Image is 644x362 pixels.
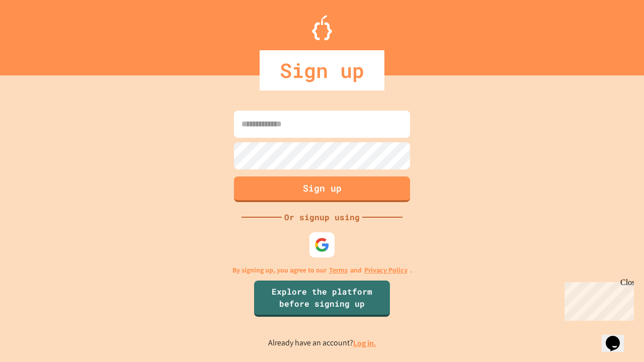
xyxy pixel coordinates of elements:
[254,281,390,317] a: Explore the platform before signing up
[602,322,634,352] iframe: chat widget
[560,278,634,321] iframe: chat widget
[260,50,384,90] div: Sign up
[364,265,408,276] a: Privacy Policy
[234,176,410,202] button: Sign up
[268,337,376,349] p: Already have an account?
[232,265,412,276] p: By signing up, you agree to our and .
[4,4,69,64] div: Chat with us now!Close
[353,338,376,348] a: Log in.
[282,211,362,223] div: Or signup using
[329,265,348,276] a: Terms
[314,237,330,252] img: google-icon.svg
[312,15,332,40] img: Logo.svg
